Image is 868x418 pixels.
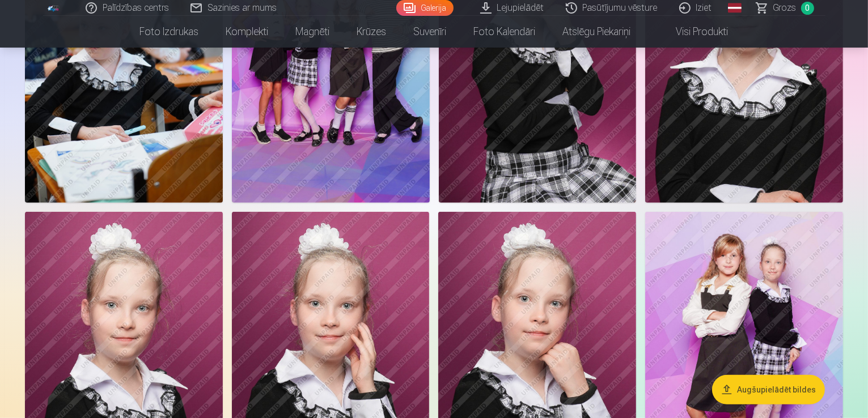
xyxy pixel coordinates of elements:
[282,16,344,48] a: Magnēti
[48,5,60,11] img: /fa1
[460,16,549,48] a: Foto kalendāri
[645,16,742,48] a: Visi produkti
[773,1,797,15] span: Grozs
[400,16,460,48] a: Suvenīri
[712,375,825,404] button: Augšupielādēt bildes
[344,16,400,48] a: Krūzes
[801,2,814,15] span: 0
[213,16,282,48] a: Komplekti
[549,16,645,48] a: Atslēgu piekariņi
[126,16,213,48] a: Foto izdrukas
